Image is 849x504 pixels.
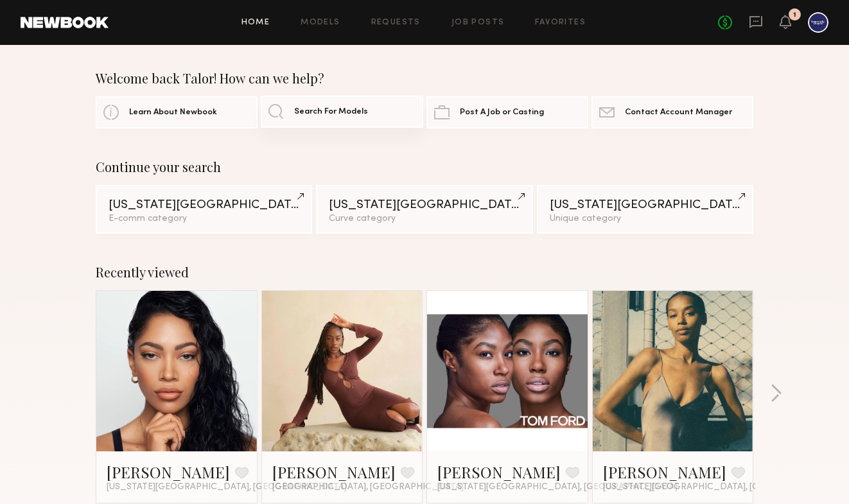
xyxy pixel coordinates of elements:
[426,96,588,128] a: Post A Job or Casting
[793,12,796,19] div: 1
[550,199,740,211] div: [US_STATE][GEOGRAPHIC_DATA]
[625,109,732,117] span: Contact Account Manager
[460,109,544,117] span: Post A Job or Casting
[535,19,586,27] a: Favorites
[241,19,270,27] a: Home
[272,482,464,492] span: [GEOGRAPHIC_DATA], [GEOGRAPHIC_DATA]
[437,462,561,482] a: [PERSON_NAME]
[96,265,753,280] div: Recently viewed
[96,71,753,86] div: Welcome back Talor! How can we help?
[329,199,520,211] div: [US_STATE][GEOGRAPHIC_DATA]
[537,185,753,234] a: [US_STATE][GEOGRAPHIC_DATA]Unique category
[272,462,396,482] a: [PERSON_NAME]
[451,19,505,27] a: Job Posts
[591,96,753,128] a: Contact Account Manager
[96,185,312,234] a: [US_STATE][GEOGRAPHIC_DATA]E-comm category
[301,19,340,27] a: Models
[550,214,740,223] div: Unique category
[109,214,299,223] div: E-comm category
[294,108,368,116] span: Search For Models
[371,19,421,27] a: Requests
[96,159,753,175] div: Continue your search
[107,462,230,482] a: [PERSON_NAME]
[316,185,532,234] a: [US_STATE][GEOGRAPHIC_DATA]Curve category
[107,482,347,492] span: [US_STATE][GEOGRAPHIC_DATA], [GEOGRAPHIC_DATA]
[437,482,678,492] span: [US_STATE][GEOGRAPHIC_DATA], [GEOGRAPHIC_DATA]
[603,482,843,492] span: [US_STATE][GEOGRAPHIC_DATA], [GEOGRAPHIC_DATA]
[96,96,258,128] a: Learn About Newbook
[109,199,299,211] div: [US_STATE][GEOGRAPHIC_DATA]
[603,462,726,482] a: [PERSON_NAME]
[329,214,520,223] div: Curve category
[261,96,423,128] a: Search For Models
[129,109,217,117] span: Learn About Newbook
